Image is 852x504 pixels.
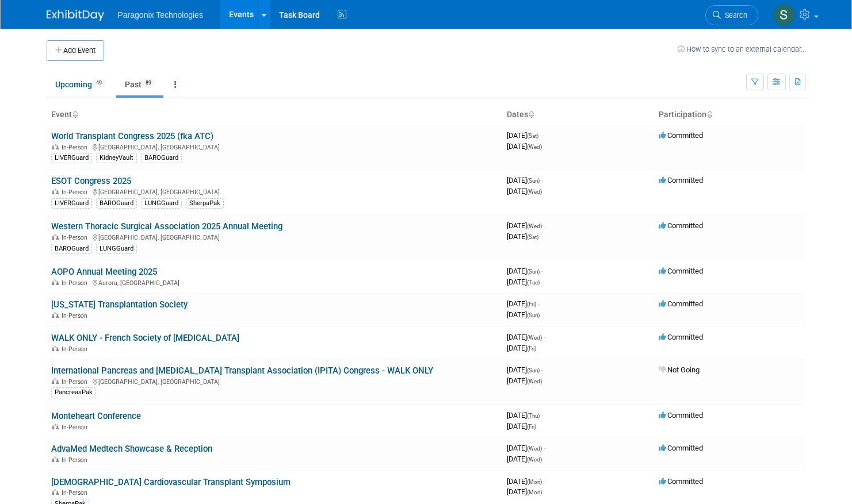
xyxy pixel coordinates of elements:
[527,268,540,275] span: (Sun)
[659,444,703,452] span: Committed
[527,133,538,139] span: (Sat)
[527,188,542,195] span: (Wed)
[659,411,703,420] span: Committed
[659,221,703,230] span: Committed
[659,131,703,140] span: Committed
[659,477,703,486] span: Committed
[527,456,542,463] span: (Wed)
[527,223,542,229] span: (Wed)
[51,376,498,386] div: [GEOGRAPHIC_DATA], [GEOGRAPHIC_DATA]
[544,333,545,341] span: -
[52,144,59,149] img: In-Person Event
[706,110,712,119] a: Sort by Participation Type
[51,232,498,241] div: [GEOGRAPHIC_DATA], [GEOGRAPHIC_DATA]
[52,489,59,495] img: In-Person Event
[96,198,137,209] div: BAROGuard
[502,105,654,125] th: Dates
[527,279,540,286] span: (Tue)
[51,244,92,254] div: BAROGuard
[659,267,703,275] span: Committed
[528,110,534,119] a: Sort by Start Date
[527,479,542,485] span: (Mon)
[62,279,91,287] span: In-Person
[507,131,542,140] span: [DATE]
[96,153,137,163] div: KidneyVault
[527,367,540,374] span: (Sun)
[507,187,542,195] span: [DATE]
[507,221,545,230] span: [DATE]
[186,198,224,209] div: SherpaPak
[96,244,137,254] div: LUNGGuard
[507,411,543,420] span: [DATE]
[72,110,78,119] a: Sort by Event Name
[51,299,188,310] a: [US_STATE] Transplantation Society
[507,267,543,275] span: [DATE]
[527,144,542,150] span: (Wed)
[527,424,536,430] span: (Fri)
[62,456,91,464] span: In-Person
[544,444,545,452] span: -
[52,424,59,429] img: In-Person Event
[51,267,157,277] a: AOPO Annual Meeting 2025
[541,366,543,374] span: -
[507,366,543,374] span: [DATE]
[527,312,540,318] span: (Sun)
[507,142,542,151] span: [DATE]
[62,489,91,497] span: In-Person
[527,334,542,341] span: (Wed)
[721,11,747,20] span: Search
[527,413,540,419] span: (Thu)
[507,299,540,308] span: [DATE]
[527,489,542,495] span: (Mon)
[51,387,96,398] div: PancreasPak
[51,221,282,232] a: Western Thoracic Surgical Association 2025 Annual Meeting
[541,411,543,420] span: -
[507,232,538,241] span: [DATE]
[62,188,91,196] span: In-Person
[541,176,543,184] span: -
[507,344,536,352] span: [DATE]
[52,279,59,285] img: In-Person Event
[51,187,498,196] div: [GEOGRAPHIC_DATA], [GEOGRAPHIC_DATA]
[118,10,203,20] span: Paragonix Technologies
[51,176,131,186] a: ESOT Congress 2025
[62,312,91,320] span: In-Person
[52,345,59,351] img: In-Person Event
[51,477,291,487] a: [DEMOGRAPHIC_DATA] Cardiovascular Transplant Symposium
[507,278,540,286] span: [DATE]
[659,333,703,341] span: Committed
[544,221,545,230] span: -
[93,79,105,87] span: 49
[527,378,542,384] span: (Wed)
[507,422,536,430] span: [DATE]
[540,131,542,140] span: -
[659,299,703,308] span: Committed
[62,144,91,151] span: In-Person
[678,45,806,53] a: How to sync to an external calendar...
[62,424,91,431] span: In-Person
[527,301,536,307] span: (Fri)
[51,142,498,151] div: [GEOGRAPHIC_DATA], [GEOGRAPHIC_DATA]
[52,188,59,194] img: In-Person Event
[507,455,542,463] span: [DATE]
[62,378,91,386] span: In-Person
[507,176,543,184] span: [DATE]
[47,40,104,61] button: Add Event
[538,299,540,308] span: -
[52,312,59,318] img: In-Person Event
[51,411,141,421] a: Monteheart Conference
[527,234,538,240] span: (Sat)
[52,456,59,462] img: In-Person Event
[527,445,542,452] span: (Wed)
[705,5,758,25] a: Search
[47,10,104,21] img: ExhibitDay
[507,444,545,452] span: [DATE]
[659,176,703,184] span: Committed
[507,376,542,385] span: [DATE]
[62,234,91,241] span: In-Person
[62,345,91,353] span: In-Person
[541,267,543,275] span: -
[52,234,59,240] img: In-Person Event
[52,378,59,384] img: In-Person Event
[116,74,163,95] a: Past89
